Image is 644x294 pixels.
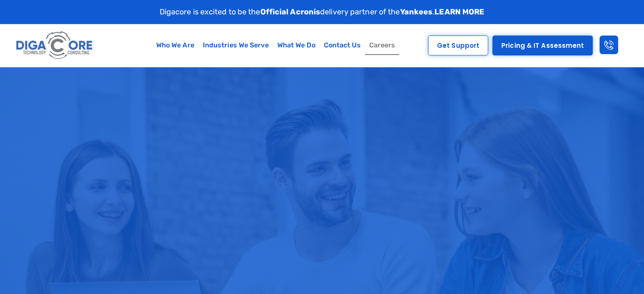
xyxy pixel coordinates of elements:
a: Who We Are [152,36,199,55]
a: Careers [365,36,400,55]
a: LEARN MORE [434,7,484,16]
nav: Menu [129,36,422,55]
img: Digacore logo 1 [14,28,95,63]
a: Pricing & IT Assessment [492,36,593,55]
a: Get Support [428,36,488,55]
a: What We Do [273,36,320,55]
strong: Official Acronis [260,7,321,16]
a: Industries We Serve [199,36,273,55]
a: Contact Us [320,36,365,55]
strong: Yankees [400,7,433,16]
span: Pricing & IT Assessment [501,42,584,49]
span: Get Support [437,42,479,49]
p: Digacore is excited to be the delivery partner of the . [160,6,485,18]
